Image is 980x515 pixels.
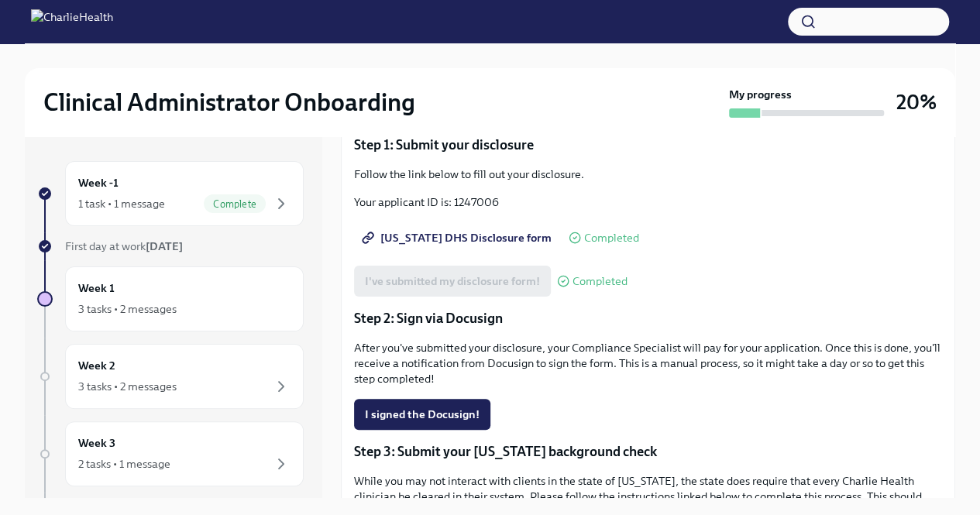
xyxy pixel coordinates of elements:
[78,357,115,374] h6: Week 2
[729,87,792,102] strong: My progress
[354,340,942,386] p: After you've submitted your disclosure, your Compliance Specialist will pay for your application....
[365,230,552,245] span: [US_STATE] DHS Disclosure form
[37,421,304,486] a: Week 32 tasks • 1 message
[31,9,113,34] img: CharlieHealth
[146,239,183,253] strong: [DATE]
[65,239,183,253] span: First day at work
[584,232,639,244] span: Completed
[43,87,415,118] h2: Clinical Administrator Onboarding
[365,407,480,422] span: I signed the Docusign!
[37,344,304,409] a: Week 23 tasks • 2 messages
[354,442,942,461] p: Step 3: Submit your [US_STATE] background check
[896,88,937,116] h3: 20%
[78,456,170,472] div: 2 tasks • 1 message
[78,174,119,191] h6: Week -1
[354,167,942,182] p: Follow the link below to fill out your disclosure.
[37,239,304,254] a: First day at work[DATE]
[78,196,165,211] div: 1 task • 1 message
[37,266,304,331] a: Week 13 tasks • 2 messages
[78,301,177,317] div: 3 tasks • 2 messages
[78,434,115,451] h6: Week 3
[78,379,177,394] div: 3 tasks • 2 messages
[37,161,304,226] a: Week -11 task • 1 messageComplete
[573,276,628,287] span: Completed
[78,280,115,297] h6: Week 1
[354,309,942,328] p: Step 2: Sign via Docusign
[354,222,562,253] a: [US_STATE] DHS Disclosure form
[354,399,490,430] button: I signed the Docusign!
[354,136,942,154] p: Step 1: Submit your disclosure
[204,198,266,210] span: Complete
[354,194,942,210] p: Your applicant ID is: 1247006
